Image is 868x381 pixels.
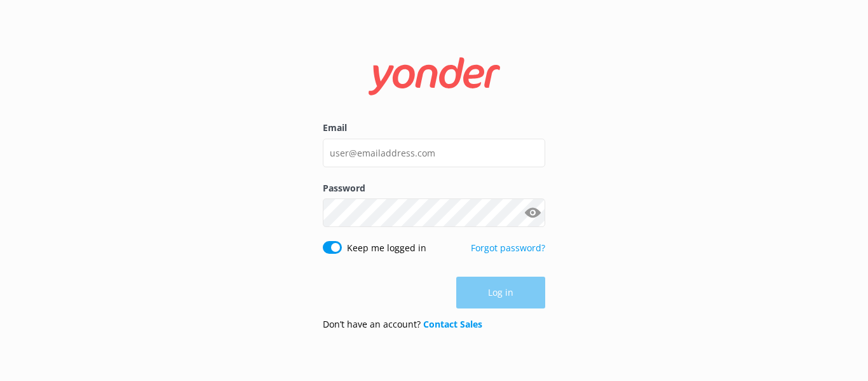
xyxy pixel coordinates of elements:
label: Keep me logged in [347,241,426,255]
label: Email [323,121,545,135]
button: Show password [520,200,545,226]
input: user@emailaddress.com [323,139,545,167]
p: Don’t have an account? [323,317,482,331]
a: Forgot password? [471,242,545,254]
label: Password [323,181,545,195]
a: Contact Sales [423,318,482,330]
